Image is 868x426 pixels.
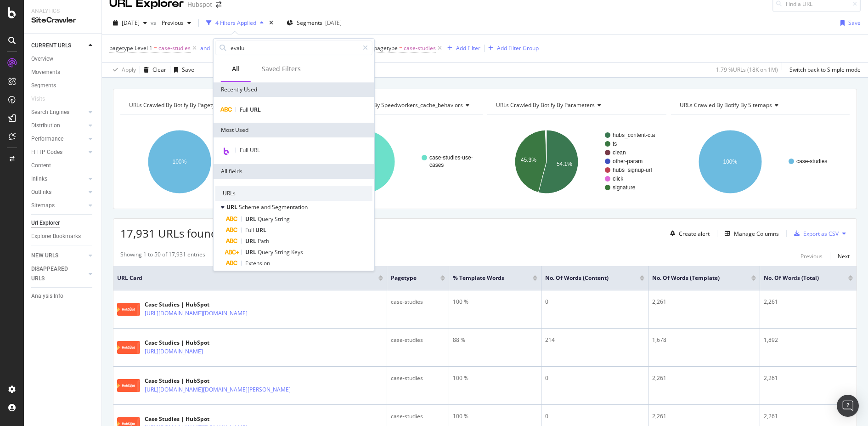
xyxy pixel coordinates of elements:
div: All fields [214,164,374,179]
div: case-studies [391,336,445,344]
div: Visits [31,94,45,104]
div: Recently Used [214,82,374,97]
text: 100% [173,159,187,165]
div: Saved Filters [262,64,301,74]
div: Clear [152,66,166,74]
text: clean [613,149,626,156]
div: Sitemaps [31,201,55,210]
text: 54.1% [557,161,572,167]
div: Switch back to Simple mode [789,66,861,74]
span: Scheme [239,204,261,211]
div: 2,261 [764,412,853,420]
div: Analysis Info [31,291,63,301]
a: Inlinks [31,174,86,184]
div: Create alert [679,230,710,238]
div: Case Studies | HubSpot [145,377,331,385]
text: cases [429,162,444,168]
button: 4 Filters Applied [203,16,267,30]
svg: A chart. [487,122,666,202]
div: Previous [800,252,823,260]
div: 0 [545,412,644,420]
div: Url Explorer [31,218,60,228]
a: Url Explorer [31,218,95,228]
div: 100 % [453,298,538,306]
a: Outlinks [31,187,86,197]
div: 2,261 [652,374,756,382]
span: URL [245,215,258,223]
span: URLs Crawled By Botify By parameters [496,101,595,109]
div: Distribution [31,121,60,131]
button: Next [838,250,850,261]
div: 2,261 [652,412,756,420]
span: 2025 Aug. 12th [122,19,140,27]
img: main image [117,341,140,354]
div: case-studies [391,374,445,382]
a: NEW URLS [31,251,86,261]
a: [URL][DOMAIN_NAME][DOMAIN_NAME] [145,309,248,318]
div: CURRENT URLS [31,41,71,51]
div: Explorer Bookmarks [31,232,81,241]
span: pagetype [374,44,398,52]
div: A chart. [671,122,850,202]
button: Create alert [666,226,710,241]
div: 100 % [453,374,538,382]
div: 2,261 [652,298,756,306]
span: Query [258,248,275,256]
div: Open Intercom Messenger [837,395,859,417]
div: Inlinks [31,174,47,184]
img: main image [117,379,140,392]
div: 88 % [453,336,538,344]
div: Outlinks [31,187,51,197]
div: Most Used [214,123,374,137]
a: Explorer Bookmarks [31,232,95,241]
div: 2,261 [764,374,853,382]
div: All [232,64,240,74]
svg: A chart. [120,122,299,202]
span: Query [258,215,275,223]
text: case-studies [796,158,827,165]
span: pagetype Level 1 [109,44,152,52]
span: Segmentation [272,204,308,211]
div: 1.79 % URLs ( 18K on 1M ) [716,66,778,74]
span: 17,931 URLs found [120,226,218,241]
a: Movements [31,68,95,77]
div: times [267,18,275,28]
div: 1,892 [764,336,853,344]
span: Extension [245,259,270,267]
span: Path [258,237,269,245]
div: Segments [31,81,56,91]
button: Clear [140,62,166,77]
text: case-studies-use- [429,154,473,161]
a: Segments [31,81,95,91]
span: URLs Crawled By Botify By pagetype [129,101,221,109]
button: Apply [109,62,136,77]
span: URL [250,106,261,114]
span: % Template Words [453,274,519,282]
div: 0 [545,374,644,382]
div: SiteCrawler [31,15,94,26]
div: 0 [545,298,644,306]
div: Add Filter Group [497,44,539,52]
span: Full [240,106,250,114]
button: Add Filter Group [485,43,539,54]
span: No. of Words (Total) [764,274,834,282]
div: Save [182,66,194,74]
text: ts [613,141,617,147]
svg: A chart. [304,122,483,202]
a: Overview [31,54,95,64]
span: = [399,44,402,52]
span: Full [245,226,255,234]
text: 45.3% [521,157,536,163]
span: URLs Crawled By Botify By sitemaps [680,101,772,109]
button: Export as CSV [790,226,839,241]
a: Analysis Info [31,291,95,301]
a: Visits [31,94,54,104]
div: case-studies [391,298,445,306]
input: Search by field name [230,41,359,55]
div: Case Studies | HubSpot [145,301,287,309]
span: case-studies [158,42,191,55]
a: Search Engines [31,108,86,117]
button: Manage Columns [721,228,779,239]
